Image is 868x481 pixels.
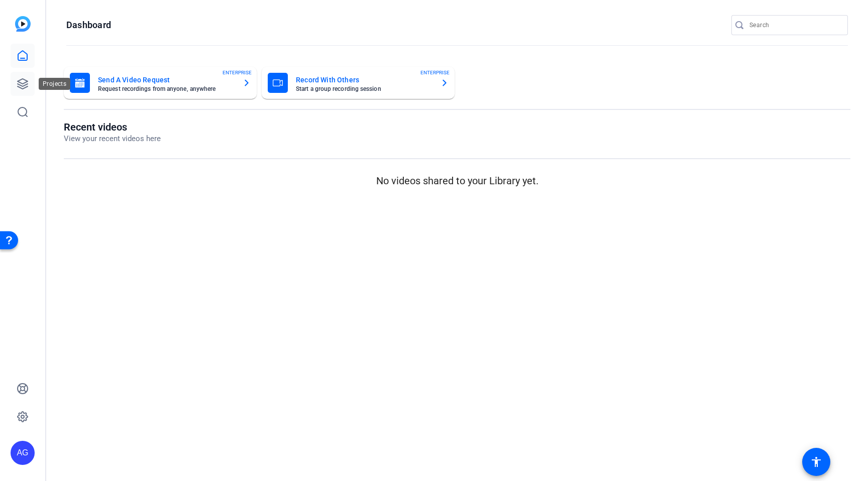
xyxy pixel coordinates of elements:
mat-card-subtitle: Start a group recording session [296,86,432,92]
span: ENTERPRISE [223,69,252,76]
button: Record With OthersStart a group recording sessionENTERPRISE [262,67,455,99]
h1: Dashboard [66,19,111,31]
div: AG [11,441,35,465]
mat-card-title: Send A Video Request [98,74,235,86]
h1: Recent videos [64,121,161,133]
p: View your recent videos here [64,133,161,145]
div: Projects [39,78,70,90]
mat-card-title: Record With Others [296,74,432,86]
input: Search [749,19,840,31]
mat-icon: accessibility [810,456,822,468]
p: No videos shared to your Library yet. [64,173,850,188]
button: Send A Video RequestRequest recordings from anyone, anywhereENTERPRISE [64,67,257,99]
span: ENTERPRISE [420,69,450,76]
img: blue-gradient.svg [15,16,31,32]
mat-card-subtitle: Request recordings from anyone, anywhere [98,86,235,92]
